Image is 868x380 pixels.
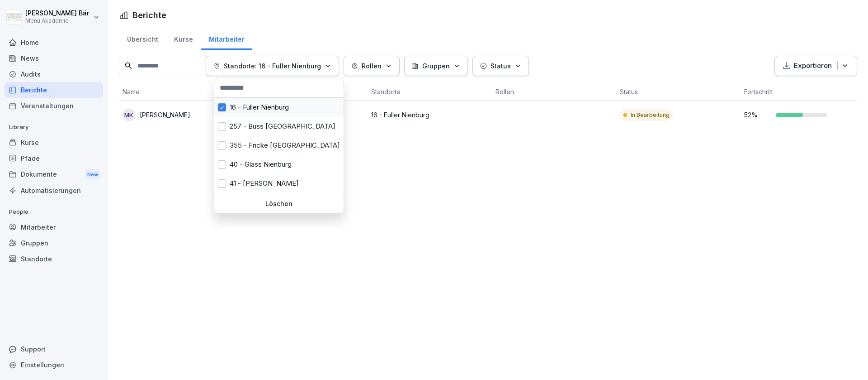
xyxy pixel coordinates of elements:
[214,136,344,155] div: 355 - Fricke [GEOGRAPHIC_DATA]
[422,61,450,71] p: Gruppen
[794,61,832,71] p: Exportieren
[491,61,511,71] p: Status
[214,117,344,136] div: 257 - Buss [GEOGRAPHIC_DATA]
[362,61,382,71] p: Rollen
[224,61,321,71] p: Standorte: 16 - Fuller Nienburg
[214,98,344,117] div: 16 - Fuller Nienburg
[214,193,344,212] div: 422 - Amazon BRE4 Achim
[218,200,340,208] p: Löschen
[214,155,344,174] div: 40 - Glass Nienburg
[214,174,344,193] div: 41 - [PERSON_NAME]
